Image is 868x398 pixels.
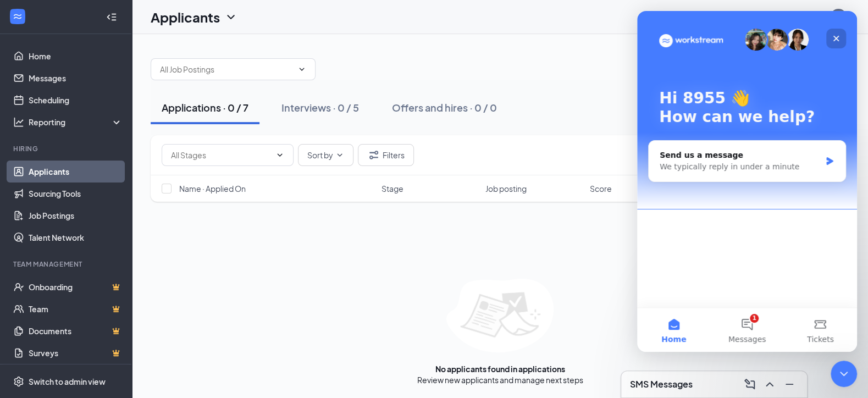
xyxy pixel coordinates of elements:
span: Score [590,183,612,194]
a: Sourcing Tools [29,183,123,204]
svg: ChevronUp [763,378,776,391]
a: SurveysCrown [29,342,123,364]
iframe: Intercom live chat [831,361,857,387]
svg: Analysis [13,117,24,128]
a: Job Postings [29,204,123,226]
svg: Minimize [783,378,796,391]
svg: Notifications [783,10,797,24]
input: All Job Postings [160,63,293,75]
svg: QuestionInfo [808,10,821,24]
div: Applications · 0 / 7 [162,101,248,114]
svg: Filter [367,148,380,162]
div: Team Management [13,259,120,269]
a: OnboardingCrown [29,276,123,298]
button: ComposeMessage [741,375,759,393]
span: Name · Applied On [179,183,246,194]
span: Sort by [307,151,333,159]
h1: Applicants [151,8,220,26]
a: Applicants [29,161,123,183]
h3: SMS Messages [630,378,693,390]
span: Job posting [485,183,527,194]
div: Reporting [29,117,123,128]
svg: WorkstreamLogo [12,11,23,22]
svg: ComposeMessage [743,378,756,391]
img: empty-state [446,279,554,352]
a: Scheduling [29,89,123,111]
button: ChevronUp [761,375,778,393]
svg: Collapse [106,12,117,23]
span: Stage [382,183,403,194]
button: Sort byChevronDown [298,144,353,166]
iframe: Intercom live chat [637,11,857,352]
a: Home [29,45,123,67]
div: Interviews · 0 / 5 [281,101,359,114]
svg: ChevronDown [275,151,284,159]
div: Review new applicants and manage next steps [417,374,583,385]
input: All Stages [171,149,271,161]
svg: Settings [13,376,24,387]
button: Minimize [781,375,798,393]
svg: ChevronDown [335,151,344,159]
a: Talent Network [29,226,123,248]
svg: ChevronDown [297,65,306,74]
button: Filter Filters [358,144,414,166]
a: Messages [29,67,123,89]
div: No applicants found in applications [435,363,565,374]
div: Switch to admin view [29,376,106,387]
svg: ChevronDown [224,10,237,24]
div: Hiring [13,144,120,153]
a: DocumentsCrown [29,320,123,342]
div: Offers and hires · 0 / 0 [392,101,497,114]
a: TeamCrown [29,298,123,320]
